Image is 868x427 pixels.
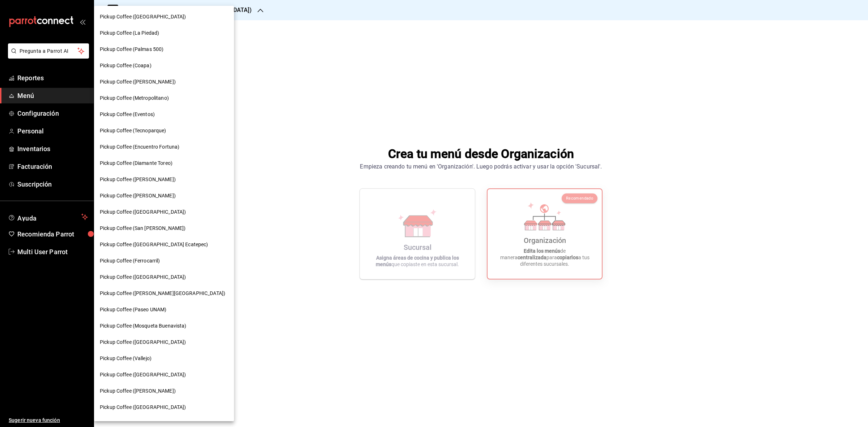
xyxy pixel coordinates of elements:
[94,74,234,90] div: Pickup Coffee ([PERSON_NAME])
[94,318,234,334] div: Pickup Coffee (Mosqueta Buenavista)
[94,188,234,204] div: Pickup Coffee ([PERSON_NAME])
[94,269,234,285] div: Pickup Coffee ([GEOGRAPHIC_DATA])
[94,25,234,41] div: Pickup Coffee (La Piedad)
[94,220,234,236] div: Pickup Coffee (San [PERSON_NAME])
[94,41,234,57] div: Pickup Coffee (Palmas 500)
[100,355,152,362] span: Pickup Coffee (Vallejo)
[100,225,186,232] span: Pickup Coffee (San [PERSON_NAME])
[100,371,186,379] span: Pickup Coffee ([GEOGRAPHIC_DATA])
[100,403,186,411] span: Pickup Coffee ([GEOGRAPHIC_DATA])
[94,253,234,269] div: Pickup Coffee (Ferrocarril)
[100,176,176,183] span: Pickup Coffee ([PERSON_NAME])
[100,78,176,86] span: Pickup Coffee ([PERSON_NAME])
[94,204,234,220] div: Pickup Coffee ([GEOGRAPHIC_DATA])
[100,159,173,167] span: Pickup Coffee (Diamante Toreo)
[94,367,234,383] div: Pickup Coffee ([GEOGRAPHIC_DATA])
[94,139,234,155] div: Pickup Coffee (Encuentro Fortuna)
[94,9,234,25] div: Pickup Coffee ([GEOGRAPHIC_DATA])
[100,143,179,151] span: Pickup Coffee (Encuentro Fortuna)
[100,257,160,265] span: Pickup Coffee (Ferrocarril)
[100,192,176,200] span: Pickup Coffee ([PERSON_NAME])
[100,273,186,281] span: Pickup Coffee ([GEOGRAPHIC_DATA])
[100,62,152,69] span: Pickup Coffee (Coapa)
[100,387,176,395] span: Pickup Coffee ([PERSON_NAME])
[94,90,234,106] div: Pickup Coffee (Metropolitano)
[94,123,234,139] div: Pickup Coffee (Tecnoparque)
[94,106,234,123] div: Pickup Coffee (Eventos)
[94,285,234,302] div: Pickup Coffee ([PERSON_NAME][GEOGRAPHIC_DATA])
[100,290,225,297] span: Pickup Coffee ([PERSON_NAME][GEOGRAPHIC_DATA])
[94,155,234,171] div: Pickup Coffee (Diamante Toreo)
[100,127,166,134] span: Pickup Coffee (Tecnoparque)
[100,111,155,118] span: Pickup Coffee (Eventos)
[100,322,187,330] span: Pickup Coffee (Mosqueta Buenavista)
[100,13,186,21] span: Pickup Coffee ([GEOGRAPHIC_DATA])
[100,46,163,53] span: Pickup Coffee (Palmas 500)
[94,350,234,367] div: Pickup Coffee (Vallejo)
[100,241,208,248] span: Pickup Coffee ([GEOGRAPHIC_DATA] Ecatepec)
[100,208,186,216] span: Pickup Coffee ([GEOGRAPHIC_DATA])
[94,399,234,415] div: Pickup Coffee ([GEOGRAPHIC_DATA])
[94,57,234,74] div: Pickup Coffee (Coapa)
[100,29,159,37] span: Pickup Coffee (La Piedad)
[94,334,234,350] div: Pickup Coffee ([GEOGRAPHIC_DATA])
[94,302,234,318] div: Pickup Coffee (Paseo UNAM)
[100,306,166,313] span: Pickup Coffee (Paseo UNAM)
[94,236,234,253] div: Pickup Coffee ([GEOGRAPHIC_DATA] Ecatepec)
[94,383,234,399] div: Pickup Coffee ([PERSON_NAME])
[94,171,234,188] div: Pickup Coffee ([PERSON_NAME])
[100,94,169,102] span: Pickup Coffee (Metropolitano)
[100,338,186,346] span: Pickup Coffee ([GEOGRAPHIC_DATA])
